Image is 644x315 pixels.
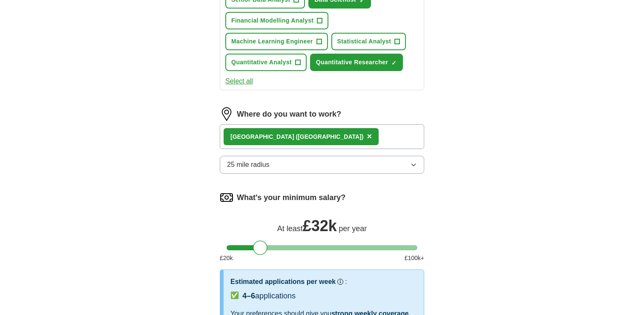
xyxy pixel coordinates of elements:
span: Quantitative Analyst [231,58,292,67]
span: Machine Learning Engineer [231,37,313,46]
strong: [GEOGRAPHIC_DATA] [230,133,294,140]
span: ([GEOGRAPHIC_DATA]) [296,133,363,140]
span: Financial Modelling Analyst [231,16,313,25]
button: Select all [225,76,253,86]
label: Where do you want to work? [237,109,341,120]
span: Quantitative Researcher [316,58,388,67]
span: 25 mile radius [227,160,270,170]
span: £ 32k [303,217,337,235]
img: location.png [220,107,233,121]
button: Statistical Analyst [331,33,406,50]
div: applications [242,290,296,302]
button: 25 mile radius [220,156,424,174]
span: per year [339,224,367,233]
span: 4–6 [242,292,255,300]
span: At least [277,224,303,233]
button: × [367,130,372,143]
img: salary.png [220,191,233,204]
button: Quantitative Analyst [225,54,307,71]
span: ✅ [230,290,239,301]
h3: Estimated applications per week [230,277,336,287]
h3: : [345,277,347,287]
span: £ 20 k [220,254,233,263]
span: × [367,132,372,141]
button: Financial Modelling Analyst [225,12,328,29]
button: Machine Learning Engineer [225,33,328,50]
span: Statistical Analyst [337,37,391,46]
span: ✓ [391,60,397,66]
button: Quantitative Researcher✓ [310,54,403,71]
label: What's your minimum salary? [237,192,345,203]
